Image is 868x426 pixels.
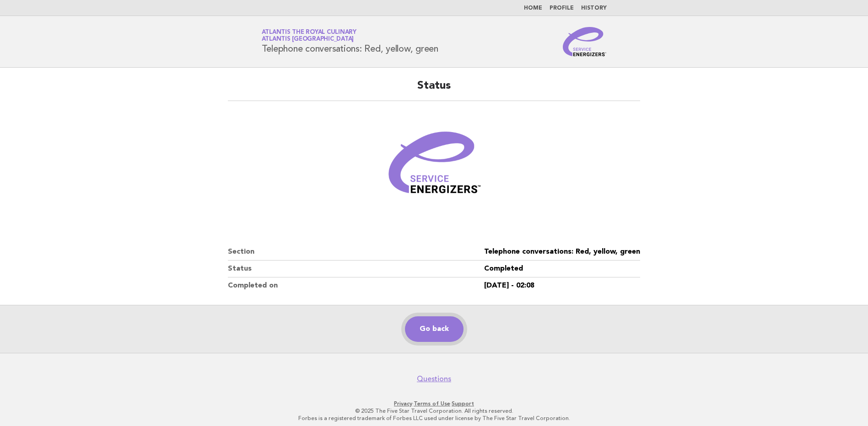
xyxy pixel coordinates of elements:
[228,277,484,294] dt: Completed on
[414,400,450,407] a: Terms of Use
[394,400,412,407] a: Privacy
[228,261,484,277] dt: Status
[563,27,607,56] img: Service Energizers
[484,277,640,294] dd: [DATE] - 02:08
[452,400,474,407] a: Support
[262,30,438,53] h1: Telephone conversations: Red, yellow, green
[417,374,451,383] a: Questions
[154,407,714,415] p: © 2025 The Five Star Travel Corporation. All rights reserved.
[228,79,640,101] h2: Status
[262,37,354,43] span: Atlantis [GEOGRAPHIC_DATA]
[228,244,484,261] dt: Section
[484,261,640,277] dd: Completed
[154,415,714,422] p: Forbes is a registered trademark of Forbes LLC used under license by The Five Star Travel Corpora...
[550,5,574,11] a: Profile
[379,112,489,222] img: Verified
[262,29,356,42] a: Atlantis the Royal CulinaryAtlantis [GEOGRAPHIC_DATA]
[405,316,464,342] a: Go back
[524,5,542,11] a: Home
[581,5,607,11] a: History
[484,244,640,261] dd: Telephone conversations: Red, yellow, green
[154,400,714,407] p: · ·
